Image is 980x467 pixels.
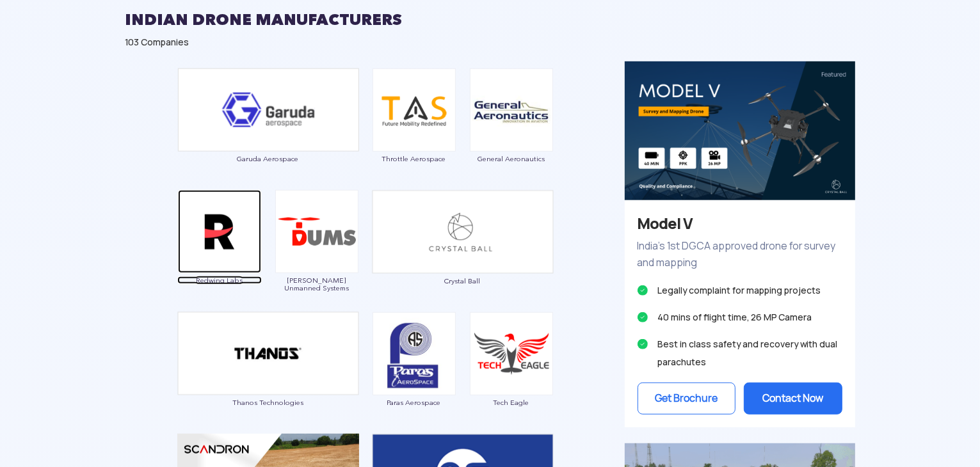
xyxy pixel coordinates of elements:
[177,68,359,152] img: ic_garuda_eco.png
[177,347,359,407] a: Thanos Technologies
[469,347,554,406] a: Tech Eagle
[372,190,554,274] img: ic_crystalball_double.png
[469,399,554,406] span: Tech Eagle
[177,399,359,406] span: Thanos Technologies
[275,276,359,292] span: [PERSON_NAME] Unmanned Systems
[177,312,359,395] img: ic_thanos_double.png
[372,225,554,285] a: Crystal Ball
[372,155,456,162] span: Throttle Aerospace
[177,155,359,162] span: Garuda Aerospace
[470,68,553,152] img: ic_general.png
[177,276,262,284] span: Redwing Labs
[638,213,842,235] h3: Model V
[178,190,261,273] img: ic_redwinglabs.png
[638,308,842,326] li: 40 mins of flight time, 26 MP Camera
[275,225,359,292] a: [PERSON_NAME] Unmanned Systems
[177,103,359,162] a: Garuda Aerospace
[177,225,262,284] a: Redwing Labs
[638,383,736,415] button: Get Brochure
[469,155,554,162] span: General Aeronautics
[125,36,855,49] div: 103 Companies
[470,312,553,395] img: ic_techeagle.png
[372,399,456,406] span: Paras Aerospace
[744,383,842,415] button: Contact Now
[625,61,855,200] img: bg_eco_crystal.png
[373,68,456,152] img: ic_throttle.png
[638,281,842,299] li: Legally complaint for mapping projects
[469,103,554,162] a: General Aeronautics
[638,335,842,371] li: Best in class safety and recovery with dual parachutes
[275,190,358,273] img: ic_daksha.png
[372,347,456,406] a: Paras Aerospace
[372,103,456,162] a: Throttle Aerospace
[638,238,842,271] p: India’s 1st DGCA approved drone for survey and mapping
[373,312,456,395] img: ic_paras.png
[125,4,855,36] h2: INDIAN DRONE MANUFACTURERS
[372,277,554,285] span: Crystal Ball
